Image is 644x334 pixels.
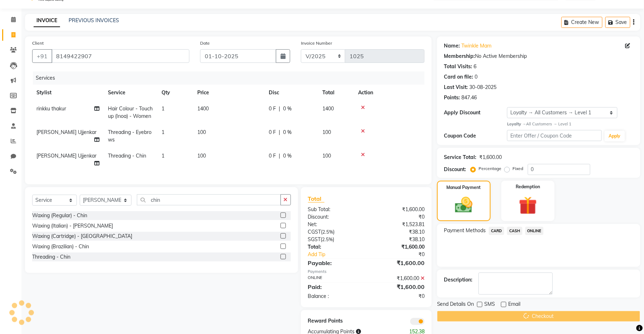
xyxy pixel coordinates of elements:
[301,40,332,46] label: Invoice Number
[444,42,460,50] div: Name:
[193,85,264,101] th: Price
[513,194,543,217] img: _gift.svg
[162,153,164,159] span: 1
[479,165,502,172] label: Percentage
[32,222,113,230] div: Waxing (Italian) - [PERSON_NAME]
[162,105,164,112] span: 1
[303,317,366,325] div: Reward Points
[197,153,206,159] span: 100
[366,243,430,251] div: ₹1,600.00
[32,233,132,240] div: Waxing (Cartridge) - [GEOGRAPHIC_DATA]
[303,206,366,213] div: Sub Total:
[32,243,89,250] div: Waxing (Brazilian) - Chin
[322,236,333,242] span: 2.5%
[36,129,96,135] span: [PERSON_NAME] Ujjenkar
[303,293,366,300] div: Balance :
[447,184,481,191] label: Manual Payment
[157,85,193,101] th: Qty
[366,259,430,267] div: ₹1,600.00
[33,71,430,85] div: Services
[36,105,66,112] span: rinkku thakur
[366,283,430,291] div: ₹1,600.00
[308,195,325,203] span: Total
[318,85,354,101] th: Total
[366,228,430,236] div: ₹38.10
[525,227,544,235] span: ONLINE
[444,53,475,60] div: Membership:
[444,84,468,91] div: Last Visit:
[377,251,430,258] div: ₹0
[605,131,625,141] button: Apply
[197,105,209,112] span: 1400
[104,85,157,101] th: Service
[32,212,87,219] div: Waxing (Regular) - Chin
[32,49,52,63] button: +91
[279,105,280,113] span: |
[444,63,472,70] div: Total Visits:
[303,221,366,228] div: Net:
[283,105,292,113] span: 0 %
[462,42,492,50] a: Twinkle Mam
[69,17,119,24] a: PREVIOUS INVOICES
[279,152,280,160] span: |
[264,85,318,101] th: Disc
[303,243,366,251] div: Total:
[354,85,425,101] th: Action
[462,94,477,101] div: 847.46
[32,85,104,101] th: Stylist
[444,276,473,284] div: Description:
[303,283,366,291] div: Paid:
[516,184,540,190] label: Redemption
[308,229,321,235] span: CGST
[303,259,366,267] div: Payable:
[303,213,366,221] div: Discount:
[509,300,521,309] span: Email
[480,154,502,161] div: ₹1,600.00
[108,105,153,119] span: Hair Colour - Touch up (Inoa) - Women
[475,73,478,81] div: 0
[51,49,189,63] input: Search by Name/Mobile/Email/Code
[366,221,430,228] div: ₹1,523.81
[269,105,276,113] span: 0 F
[444,53,633,60] div: No Active Membership
[137,194,281,205] input: Search or Scan
[366,213,430,221] div: ₹0
[308,269,425,275] div: Payments
[444,73,474,81] div: Card on file:
[605,17,630,28] button: Save
[279,129,280,136] span: |
[269,129,276,136] span: 0 F
[322,153,331,159] span: 100
[470,84,497,91] div: 30-08-2025
[108,129,152,143] span: Threading - Eyebrows
[444,132,507,140] div: Coupon Code
[444,154,477,161] div: Service Total:
[34,14,60,27] a: INVOICE
[32,253,70,261] div: Threading - Chin
[366,206,430,213] div: ₹1,600.00
[162,129,164,135] span: 1
[108,153,146,159] span: Threading - Chin
[444,94,460,101] div: Points:
[283,129,292,136] span: 0 %
[444,227,486,234] span: Payment Methods
[32,40,44,46] label: Client
[437,300,474,309] span: Send Details On
[561,17,603,28] button: Create New
[322,129,331,135] span: 100
[303,251,377,258] a: Add Tip
[366,236,430,243] div: ₹38.10
[283,152,292,160] span: 0 %
[507,227,522,235] span: CASH
[507,121,526,126] strong: Loyalty →
[507,130,601,141] input: Enter Offer / Coupon Code
[322,105,334,112] span: 1400
[303,228,366,236] div: ( )
[507,121,633,127] div: All Customers → Level 1
[36,153,96,159] span: [PERSON_NAME] Ujjenkar
[366,275,430,282] div: ₹1,600.00
[474,63,477,70] div: 6
[323,229,333,235] span: 2.5%
[444,166,466,173] div: Discount:
[366,293,430,300] div: ₹0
